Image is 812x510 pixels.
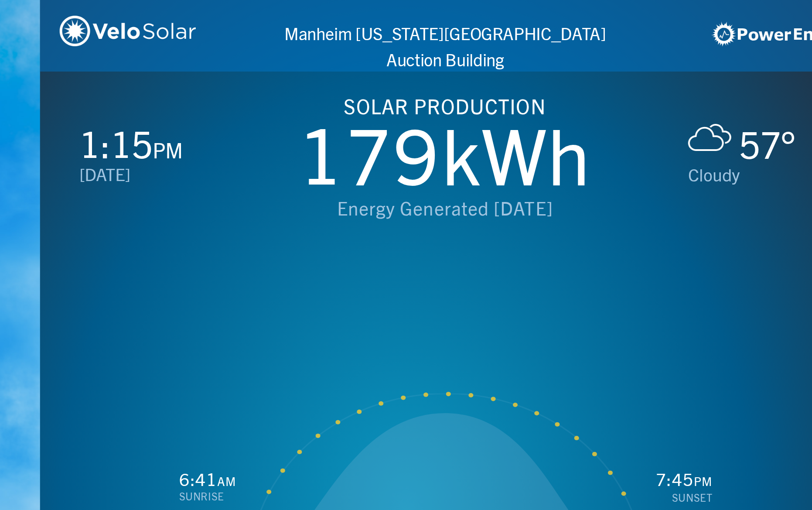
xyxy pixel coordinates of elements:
span: pm [694,473,713,489]
span: [DATE] [79,163,130,186]
img: Velo_Icons_04d.png [688,124,731,151]
span: sunrise [179,489,225,503]
span: Energy Generated [DATE] [337,196,553,221]
span: 179 [299,103,441,207]
img: VeloSolarLogo.png [60,16,196,46]
span: 57° [739,120,795,169]
span: SOLAR PRODUCTION [344,93,546,120]
span: 7:45 [656,468,694,491]
span: am [217,473,236,489]
span: PM [153,136,182,164]
span: 1:15 [79,120,153,168]
span: sunset [672,491,713,505]
span: kWh [441,103,591,207]
span: Manheim [US_STATE][GEOGRAPHIC_DATA] Auction Building [284,22,610,71]
span: 6:41 [179,468,217,491]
